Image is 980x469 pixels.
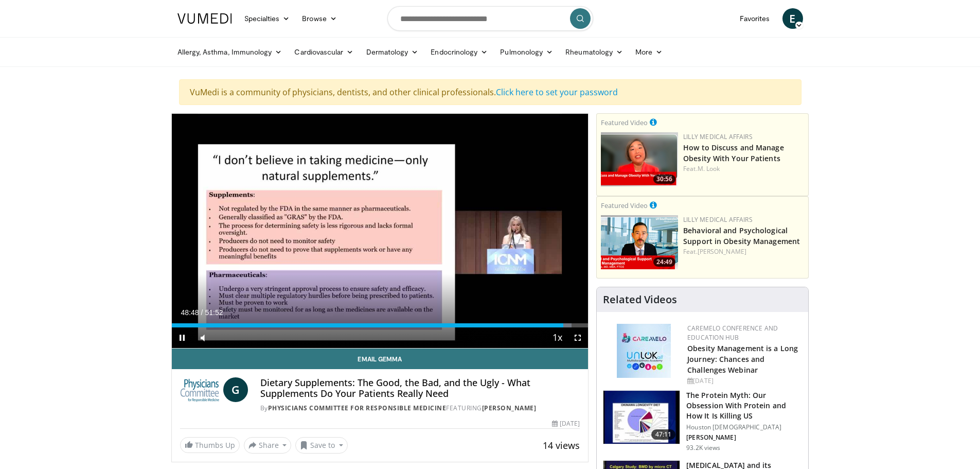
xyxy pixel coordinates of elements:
img: VuMedi Logo [177,13,232,24]
span: / [201,308,203,317]
img: 45df64a9-a6de-482c-8a90-ada250f7980c.png.150x105_q85_autocrop_double_scale_upscale_version-0.2.jpg [617,324,671,378]
a: Cardiovascular [288,42,360,62]
a: Allergy, Asthma, Immunology [171,42,289,62]
input: Search topics, interventions [387,6,593,31]
span: 48:48 [181,308,199,317]
a: Physicians Committee for Responsible Medicine [268,404,447,412]
a: CaReMeLO Conference and Education Hub [687,324,778,342]
img: c98a6a29-1ea0-4bd5-8cf5-4d1e188984a7.png.150x105_q85_crop-smart_upscale.png [601,132,678,186]
button: Fullscreen [567,327,588,348]
span: 24:49 [653,257,675,267]
h4: Related Videos [603,293,677,306]
div: [DATE] [552,419,580,428]
p: 93.2K views [686,444,720,452]
a: [PERSON_NAME] [698,247,746,256]
div: Progress Bar [172,323,589,327]
button: Mute [192,327,213,348]
a: Lilly Medical Affairs [683,215,753,224]
a: Endocrinology [424,42,494,62]
p: Houston [DEMOGRAPHIC_DATA] [686,423,802,431]
span: 14 views [543,439,580,451]
a: 47:11 The Protein Myth: Our Obsession With Protein and How It Is Killing US Houston [DEMOGRAPHIC_... [603,390,802,452]
a: G [223,377,248,402]
button: Save to [295,437,348,454]
a: Dermatology [360,42,425,62]
div: VuMedi is a community of physicians, dentists, and other clinical professionals. [179,79,801,105]
h3: The Protein Myth: Our Obsession With Protein and How It Is Killing US [686,390,802,421]
a: E [782,8,803,29]
button: Pause [172,327,192,348]
span: 30:56 [653,175,675,184]
a: 24:49 [601,215,678,269]
a: Browse [296,8,343,29]
div: [DATE] [687,376,800,386]
a: Specialties [238,8,296,29]
button: Playback Rate [547,327,567,348]
div: Feat. [683,247,804,256]
small: Featured Video [601,118,648,127]
div: By FEATURING [260,404,580,413]
a: M. Look [698,164,720,173]
a: Pulmonology [494,42,559,62]
a: Email Gemma [172,349,589,369]
h4: Dietary Supplements: The Good, the Bad, and the Ugly - What Supplements Do Your Patients Really Need [260,377,580,399]
video-js: Video Player [172,114,589,349]
span: 51:52 [205,308,223,317]
div: Feat. [683,164,804,173]
a: Obesity Management is a Long Journey: Chances and Challenges Webinar [687,343,798,375]
small: Featured Video [601,201,648,210]
a: Rheumatology [559,42,629,62]
a: [PERSON_NAME] [482,404,537,412]
a: Thumbs Up [180,437,240,453]
span: 47:11 [651,429,676,440]
img: b7b8b05e-5021-418b-a89a-60a270e7cf82.150x105_q85_crop-smart_upscale.jpg [603,391,680,444]
button: Share [244,437,292,454]
p: [PERSON_NAME] [686,433,802,442]
img: ba3304f6-7838-4e41-9c0f-2e31ebde6754.png.150x105_q85_crop-smart_upscale.png [601,215,678,269]
img: Physicians Committee for Responsible Medicine [180,377,219,402]
a: Click here to set your password [496,86,618,98]
a: How to Discuss and Manage Obesity With Your Patients [683,143,784,163]
a: More [629,42,669,62]
a: Favorites [734,8,776,29]
a: 30:56 [601,132,678,186]
a: Behavioral and Psychological Support in Obesity Management [683,225,800,246]
a: Lilly Medical Affairs [683,132,753,141]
